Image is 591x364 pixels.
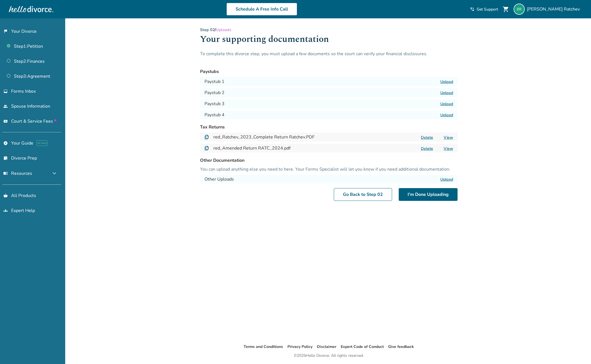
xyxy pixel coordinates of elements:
h1: Your supporting documentation [200,32,458,50]
h4: red_Amended Return RATC_2024.pdf [213,145,291,151]
button: Delete [419,135,435,140]
h4: Paystub 3 [204,100,224,107]
span: flag_2 [3,29,8,34]
h3: Tax Returns [200,124,458,130]
a: Step 02 [200,27,215,32]
h4: Paystub 2 [204,89,224,96]
p: To complete this divorce step, you must upload a few documents so the court can verify your finan... [200,50,458,64]
button: Delete [419,146,435,151]
span: [PERSON_NAME] Ratchev [527,6,582,12]
a: Expert Code of Conduct [341,344,384,349]
a: View [444,146,453,151]
span: Court & Service Fees [11,118,56,124]
span: shopping_cart [502,6,509,12]
span: AI beta [37,140,47,146]
a: Schedule A Free Info Call [226,3,297,16]
li: Disclaimer [317,343,336,350]
div: / [200,27,458,32]
a: phone_in_talkGet Support [470,7,498,12]
span: expand_more [51,170,58,177]
h3: Paystubs [200,68,458,75]
span: inbox [3,89,8,93]
a: Terms and Conditions [244,344,283,349]
button: I'm Done Uploading [399,188,458,201]
span: Uploads [216,27,231,32]
span: Get Support [477,7,498,12]
label: Upload [440,79,453,84]
div: © 2025 Hello Divorce. All rights reserved. [294,352,364,359]
a: View [444,135,453,140]
h4: Paystub 1 [204,78,224,85]
label: Upload [440,112,453,118]
span: Forms Inbox [11,88,36,94]
label: Upload [440,177,453,182]
span: phone_in_talk [470,7,474,11]
iframe: Chat Widget [563,337,591,364]
p: You can upload anything else you need to here. Your Forms Specialist will let you know if you nee... [200,166,458,173]
span: explore [3,141,8,145]
a: Go Back to Step 02 [334,188,392,201]
span: Resources [3,170,32,176]
label: Upload [440,90,453,95]
h4: Other Uploads [204,176,234,183]
span: menu_book [3,171,8,176]
img: Document [204,135,209,139]
h4: Paystub 4 [204,112,224,118]
a: Privacy Policy [287,344,312,349]
label: Upload [440,101,453,107]
h3: Other Documentation [200,157,458,164]
span: list_alt_check [3,156,8,160]
span: shopping_basket [3,193,8,198]
h4: red_Ratchev_2023_Complete Return Ratchev.PDF [213,134,315,140]
li: Give feedback [388,343,414,350]
span: universal_currency_alt [3,119,8,123]
img: Document [204,146,209,150]
span: people [3,104,8,108]
span: groups [3,208,8,213]
img: br1969.b@gmail.com [514,4,525,15]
